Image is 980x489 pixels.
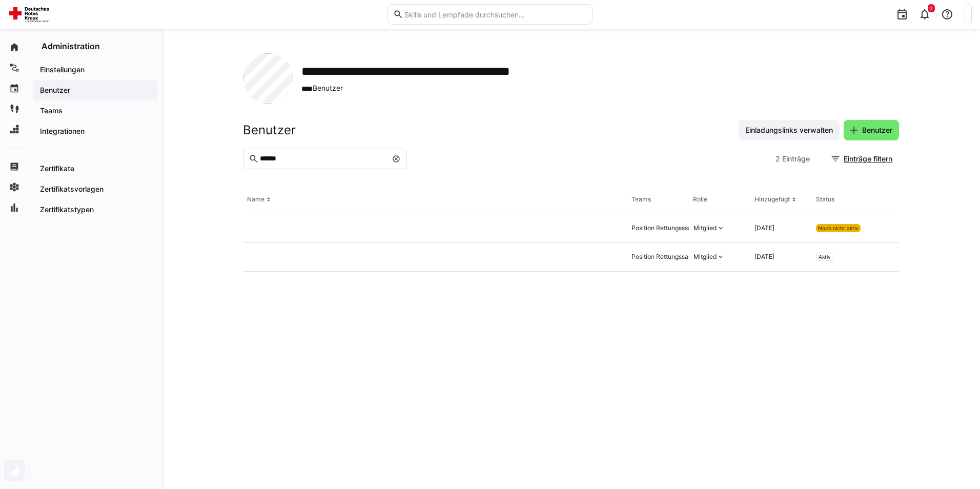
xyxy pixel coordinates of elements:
[247,195,264,203] div: Name
[816,195,834,203] div: Status
[693,195,707,203] div: Rolle
[744,125,834,135] span: Einladungslinks verwalten
[818,225,859,231] span: Noch nicht aktiv
[844,120,899,140] button: Benutzer
[754,195,790,203] div: Hinzugefügt
[693,253,717,261] div: Mitglied
[930,5,933,11] span: 2
[301,83,510,94] span: Benutzer
[842,154,894,164] span: Einträge filtern
[819,254,831,260] span: Aktiv
[403,10,587,19] input: Skills und Lernpfade durchsuchen…
[782,154,810,164] span: Einträge
[775,154,780,164] span: 2
[631,195,651,203] div: Teams
[754,253,774,260] span: [DATE]
[693,224,717,232] div: Mitglied
[861,125,894,135] span: Benutzer
[825,149,899,169] button: Einträge filtern
[243,123,296,138] h2: Benutzer
[754,224,774,232] span: [DATE]
[739,120,840,140] button: Einladungslinks verwalten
